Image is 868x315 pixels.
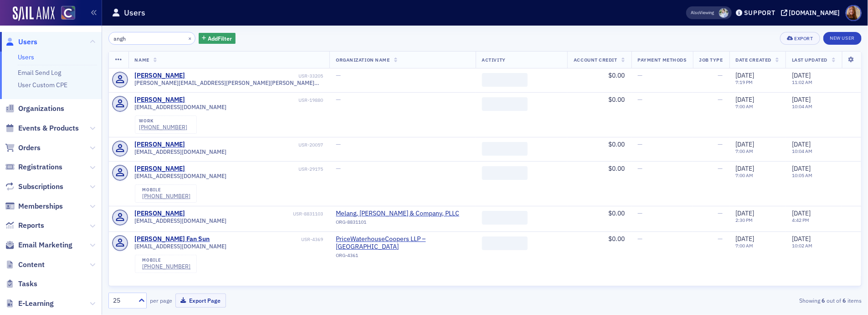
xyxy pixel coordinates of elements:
span: — [336,71,341,79]
div: USR-4369 [211,236,323,242]
button: AddFilter [199,33,236,44]
time: 11:02 AM [792,79,812,85]
span: $0.00 [609,95,625,104]
span: — [718,164,723,173]
a: Users [5,37,37,47]
span: — [336,95,341,104]
a: New User [823,32,862,45]
a: [PERSON_NAME] [135,96,185,104]
div: work [139,118,187,124]
span: [DATE] [736,164,755,173]
a: Content [5,260,45,270]
div: mobile [142,187,190,193]
div: USR-20057 [187,142,323,148]
span: ‌ [482,73,528,87]
button: [DOMAIN_NAME] [781,10,843,16]
span: [DATE] [792,71,811,79]
span: — [638,235,643,243]
div: Also [691,10,700,16]
span: E-Learning [18,299,54,309]
span: PriceWaterhouseCoopers LLP – Shanghai [336,235,469,251]
span: $0.00 [609,235,625,243]
span: [EMAIL_ADDRESS][DOMAIN_NAME] [135,243,227,250]
a: Organizations [5,104,64,114]
span: [EMAIL_ADDRESS][DOMAIN_NAME] [135,104,227,110]
time: 10:05 AM [792,172,812,178]
a: Users [18,53,34,61]
span: Job Type [699,57,723,63]
span: Melang, Hopps & Company, PLLC [336,210,459,218]
a: [PERSON_NAME] [135,210,185,218]
span: Events & Products [18,123,79,133]
time: 10:04 AM [792,103,812,110]
a: [PHONE_NUMBER] [139,124,187,131]
a: Melang, [PERSON_NAME] & Company, PLLC [336,210,459,218]
span: [DATE] [736,95,755,104]
span: [DATE] [792,209,811,217]
span: ‌ [482,97,528,111]
time: 7:19 PM [736,79,753,85]
span: [DATE] [736,71,755,79]
span: Luke Abell [719,8,729,18]
span: Profile [846,5,862,21]
h1: Users [124,7,145,18]
span: [DATE] [792,164,811,173]
a: Events & Products [5,123,79,133]
span: [DATE] [736,140,755,148]
span: Account Credit [574,57,617,63]
a: E-Learning [5,299,54,309]
span: — [638,164,643,173]
span: Organization Name [336,57,390,63]
div: [DOMAIN_NAME] [789,9,840,17]
span: ‌ [482,211,528,225]
span: Name [135,57,149,63]
a: [PERSON_NAME] [135,165,185,173]
span: $0.00 [609,164,625,173]
span: [DATE] [792,95,811,104]
a: Registrations [5,162,62,172]
img: SailAMX [61,6,75,20]
span: Orders [18,143,41,153]
span: — [638,140,643,148]
a: [PHONE_NUMBER] [142,193,190,199]
a: [PERSON_NAME] [135,141,185,149]
label: per page [150,296,172,304]
div: [PERSON_NAME] Fan Sun [135,235,210,243]
a: Email Marketing [5,240,72,250]
div: ORG-4361 [336,252,469,262]
span: — [718,140,723,148]
time: 7:00 AM [736,148,754,154]
a: View Homepage [55,6,75,21]
div: mobile [142,257,190,263]
span: Users [18,37,37,47]
div: Showing out of items [617,296,862,304]
span: [EMAIL_ADDRESS][DOMAIN_NAME] [135,173,227,179]
button: Export Page [175,294,226,308]
span: Reports [18,220,44,231]
span: — [638,71,643,79]
span: ‌ [482,142,528,156]
span: Registrations [18,162,62,172]
div: USR-8831103 [187,211,323,217]
time: 7:00 AM [736,172,754,178]
span: [DATE] [736,209,755,217]
span: $0.00 [609,140,625,148]
span: — [638,95,643,104]
span: Payment Methods [638,57,687,63]
time: 7:00 AM [736,242,754,249]
span: ‌ [482,166,528,180]
div: ORG-8831101 [336,219,459,228]
span: Memberships [18,201,63,211]
button: Export [780,32,820,45]
span: $0.00 [609,209,625,217]
span: [DATE] [736,235,755,243]
span: — [718,235,723,243]
div: [PHONE_NUMBER] [142,263,190,270]
span: Viewing [691,10,714,16]
span: [PERSON_NAME][EMAIL_ADDRESS][PERSON_NAME][PERSON_NAME][DOMAIN_NAME] [135,79,324,86]
span: — [718,209,723,217]
span: — [336,164,341,173]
